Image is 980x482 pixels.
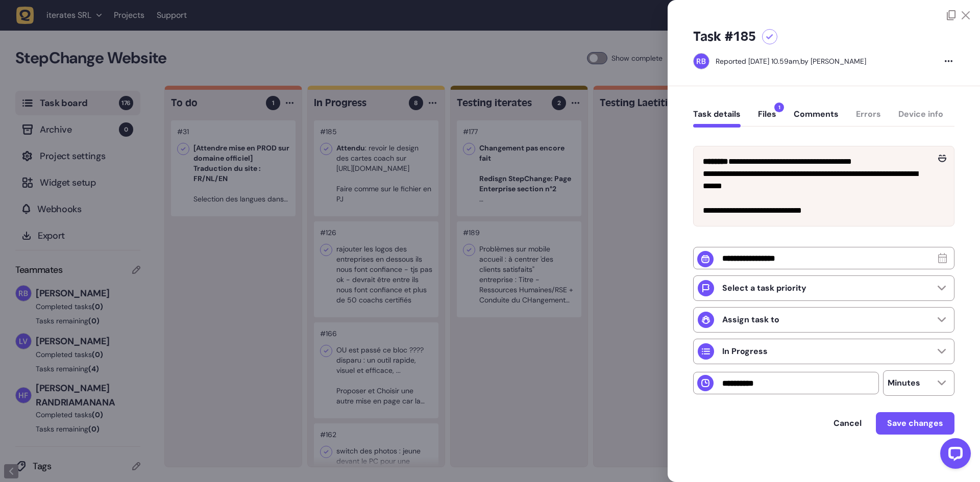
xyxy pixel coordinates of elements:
[794,109,839,128] button: Comments
[722,315,779,325] p: Assign task to
[716,56,866,66] div: by [PERSON_NAME]
[693,29,756,45] h5: Task #185
[722,283,806,293] p: Select a task priority
[716,57,800,66] div: Reported [DATE] 10.59am,
[694,54,709,69] img: Rodolphe Balay
[887,418,943,428] span: Save changes
[834,418,862,428] span: Cancel
[722,346,768,357] p: In Progress
[823,413,872,434] button: Cancel
[876,412,954,435] button: Save changes
[888,378,920,388] p: Minutes
[758,109,776,128] button: Files
[693,109,741,128] button: Task details
[774,103,784,112] span: 1
[932,434,975,477] iframe: LiveChat chat widget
